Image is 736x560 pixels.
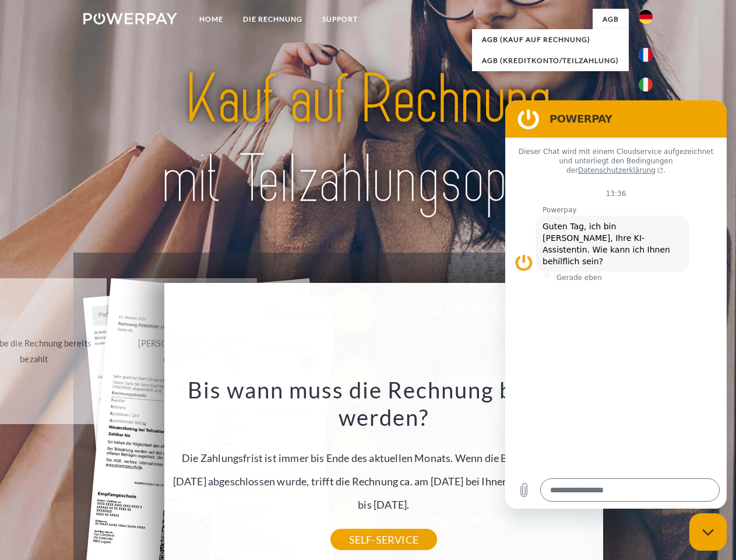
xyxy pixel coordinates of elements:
img: de [639,10,653,24]
h3: Bis wann muss die Rechnung bezahlt werden? [171,376,596,432]
img: fr [639,48,653,62]
a: Home [189,9,233,30]
div: [PERSON_NAME] wurde retourniert [119,335,251,367]
a: agb [593,9,629,30]
img: title-powerpay_de.svg [111,56,625,223]
iframe: Messaging-Fenster [505,100,727,509]
iframe: Schaltfläche zum Öffnen des Messaging-Fensters; Konversation läuft [689,513,727,551]
a: DIE RECHNUNG [233,9,312,30]
a: SUPPORT [312,9,368,30]
div: Die Zahlungsfrist ist immer bis Ende des aktuellen Monats. Wenn die Bestellung z.B. am [DATE] abg... [171,376,596,540]
a: SELF-SERVICE [330,529,437,550]
a: AGB (Kauf auf Rechnung) [472,29,629,50]
img: it [639,78,653,92]
img: logo-powerpay-white.svg [83,13,177,24]
a: AGB (Kreditkonto/Teilzahlung) [472,50,629,71]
